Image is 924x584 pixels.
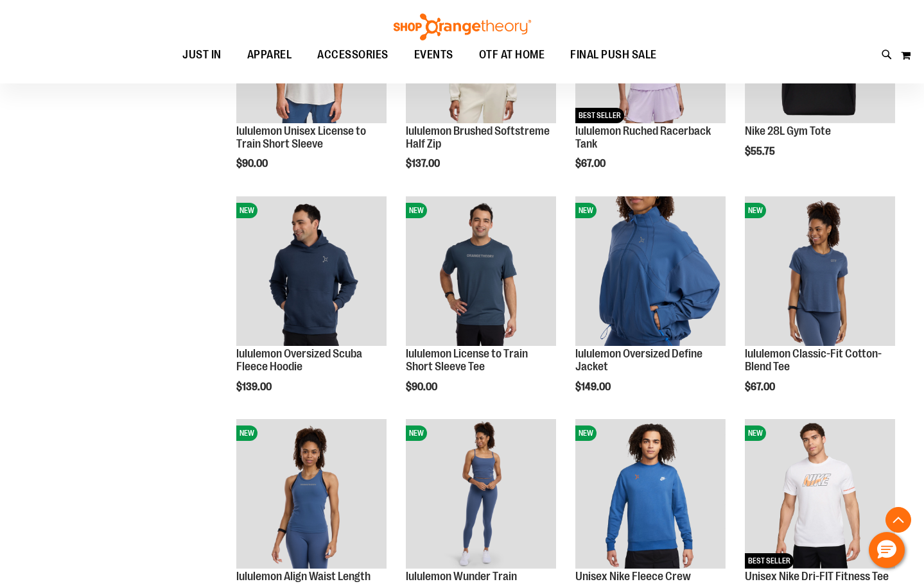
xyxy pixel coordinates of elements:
span: NEW [236,425,257,441]
a: EVENTS [401,40,466,70]
a: lululemon Oversized Define Jacket [575,347,702,373]
img: lululemon Wunder Train Strappy Tank [406,419,556,569]
a: OTF AT HOME [466,40,558,70]
a: lululemon Classic-Fit Cotton-Blend Tee [745,347,882,373]
span: NEW [745,425,766,441]
div: product [230,190,393,425]
a: lululemon Oversized Scuba Fleece Hoodie [236,347,362,373]
span: JUST IN [182,40,222,69]
div: product [399,190,562,425]
span: $55.75 [745,146,777,157]
img: Shop Orangetheory [392,13,533,40]
a: FINAL PUSH SALE [557,40,670,70]
span: BEST SELLER [745,553,794,569]
span: ACCESSORIES [317,40,388,69]
a: Unisex Nike Fleece Crew [575,570,691,583]
img: lululemon Oversized Scuba Fleece Hoodie [236,196,387,347]
img: lululemon Classic-Fit Cotton-Blend Tee [745,196,895,347]
span: $137.00 [406,158,442,169]
a: lululemon Unisex License to Train Short Sleeve [236,125,366,150]
span: FINAL PUSH SALE [570,40,657,69]
span: $149.00 [575,381,613,393]
a: lululemon Oversized Define JacketNEW [575,196,726,348]
span: NEW [236,203,257,218]
span: $67.00 [575,158,607,169]
a: lululemon Align Waist Length Racerback TankNEW [236,419,387,571]
a: lululemon Ruched Racerback Tank [575,125,711,150]
img: lululemon Oversized Define Jacket [575,196,726,347]
span: NEW [406,425,427,441]
a: ACCESSORIES [304,40,401,70]
a: Unisex Nike Fleece CrewNEW [575,419,726,571]
span: $90.00 [406,381,439,393]
a: lululemon Wunder Train Strappy TankNEW [406,419,556,571]
a: lululemon Classic-Fit Cotton-Blend TeeNEW [745,196,895,348]
a: lululemon Brushed Softstreme Half Zip [406,125,550,150]
span: $139.00 [236,381,274,393]
span: APPAREL [247,40,292,69]
img: Unisex Nike Fleece Crew [575,419,726,569]
img: lululemon Align Waist Length Racerback Tank [236,419,387,569]
span: NEW [745,203,766,218]
a: lululemon License to Train Short Sleeve TeeNEW [406,196,556,348]
a: Unisex Nike Dri-FIT Fitness Tee [745,570,889,583]
div: product [738,190,902,425]
span: EVENTS [414,40,453,69]
a: lululemon Oversized Scuba Fleece HoodieNEW [236,196,387,348]
span: $90.00 [236,158,270,169]
a: JUST IN [170,40,234,69]
a: APPAREL [234,40,305,70]
span: BEST SELLER [575,108,624,123]
span: NEW [575,203,597,218]
img: Unisex Nike Dri-FIT Fitness Tee [745,419,895,569]
div: product [569,190,732,425]
a: Unisex Nike Dri-FIT Fitness TeeNEWBEST SELLER [745,419,895,571]
button: Hello, have a question? Let’s chat. [869,532,905,568]
a: Nike 28L Gym Tote [745,125,831,137]
span: NEW [406,203,427,218]
button: Back To Top [885,507,911,533]
span: $67.00 [745,381,777,393]
span: OTF AT HOME [479,40,545,69]
a: lululemon License to Train Short Sleeve Tee [406,347,528,373]
img: lululemon License to Train Short Sleeve Tee [406,196,556,347]
span: NEW [575,425,597,441]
